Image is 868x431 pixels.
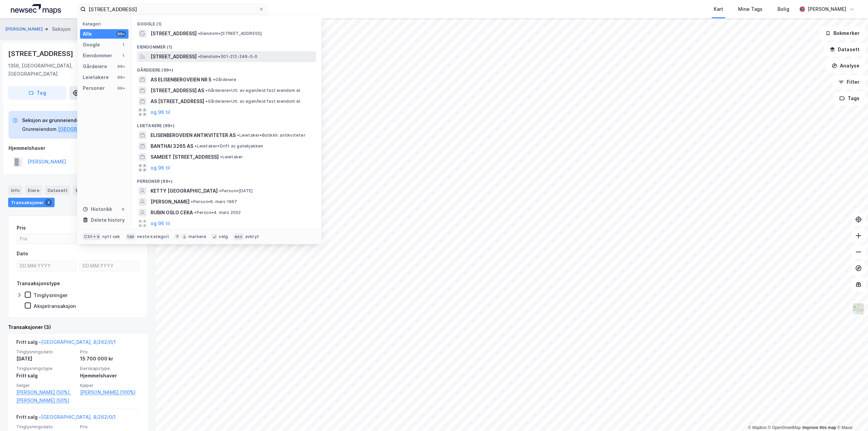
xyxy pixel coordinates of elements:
[16,338,116,349] div: Fritt salg -
[213,77,236,82] span: Gårdeiere
[151,219,170,228] button: og 96 til
[80,366,140,371] span: Eierskapstype
[219,188,253,194] span: Person • [DATE]
[25,185,42,195] div: Eiere
[191,199,237,204] span: Person • 6. mars 1967
[198,31,262,36] span: Eiendom • [STREET_ADDRESS]
[808,5,846,13] div: [PERSON_NAME]
[126,233,136,240] div: tab
[205,99,301,104] span: Gårdeiere • Utl. av egen/leid fast eiendom el.
[245,234,259,239] div: avbryt
[132,39,321,51] div: Eiendommer (1)
[777,5,789,13] div: Bolig
[220,154,222,159] span: •
[16,349,76,355] span: Tinglysningsdato
[16,383,76,388] span: Selger
[714,5,723,13] div: Kart
[132,173,321,185] div: Personer (99+)
[80,349,140,355] span: Pris
[17,279,60,288] div: Transaksjonstype
[738,5,763,13] div: Mine Tags
[191,199,193,204] span: •
[205,88,208,93] span: •
[116,75,126,80] div: 99+
[16,424,76,430] span: Tinglysningsdato
[195,143,263,149] span: Leietaker • Drift av gatekjøkken
[11,4,61,14] img: logo.a4113a55bc3d86da70a041830d287a7e.svg
[8,323,148,331] div: Transaksjoner (3)
[834,92,865,105] button: Tags
[151,86,204,95] span: [STREET_ADDRESS] AS
[17,234,76,244] input: Fra
[80,424,140,430] span: Pris
[16,413,116,424] div: Fritt salg -
[22,116,125,124] div: Seksjon av grunneiendom
[41,414,116,420] a: [GEOGRAPHIC_DATA], 8/262/0/1
[151,76,212,84] span: AS ELISENBERGVEIEN NR 5
[52,25,71,33] div: Seksjon
[198,54,257,59] span: Eiendom • 301-212-246-0-0
[80,372,140,380] div: Hjemmelshaver
[83,205,112,213] div: Historikk
[205,99,208,104] span: •
[194,210,196,215] span: •
[83,233,101,240] div: Ctrl + k
[826,59,865,73] button: Analyse
[151,209,193,217] span: RUBIN OSLO CEKA
[151,53,197,61] span: [STREET_ADDRESS]
[824,43,865,56] button: Datasett
[83,73,109,81] div: Leietakere
[151,142,193,150] span: BANTHAI 3265 AS
[205,88,301,93] span: Gårdeiere • Utl. av egen/leid fast eiendom el.
[151,153,219,161] span: SAMEIET [STREET_ADDRESS]
[17,250,28,258] div: Dato
[834,398,868,431] iframe: Chat Widget
[41,339,116,345] a: [GEOGRAPHIC_DATA], 8/262/0/1
[116,31,126,37] div: 99+
[22,125,57,133] div: Grunneiendom
[5,26,44,33] button: [PERSON_NAME]
[151,164,170,172] button: og 96 til
[132,62,321,74] div: Gårdeiere (99+)
[116,64,126,69] div: 99+
[91,216,125,224] div: Delete history
[80,388,140,396] a: [PERSON_NAME] (100%)
[820,26,865,40] button: Bokmerker
[16,388,76,396] a: [PERSON_NAME] (50%),
[17,224,26,232] div: Pris
[768,425,801,430] a: OpenStreetMap
[8,48,75,59] div: [STREET_ADDRESS]
[213,77,215,82] span: •
[132,16,321,28] div: Google (1)
[151,187,218,195] span: KETTY [GEOGRAPHIC_DATA]
[80,355,140,363] div: 15 700 000 kr
[83,21,129,26] div: Kategori
[83,84,105,92] div: Personer
[86,4,259,14] input: Søk på adresse, matrikkel, gårdeiere, leietakere eller personer
[34,303,76,309] div: Aksjetransaksjon
[220,154,243,160] span: Leietaker
[16,396,76,405] a: [PERSON_NAME] (50%)
[8,198,55,207] div: Transaksjoner
[151,198,190,206] span: [PERSON_NAME]
[45,185,70,195] div: Datasett
[219,188,221,193] span: •
[833,75,865,89] button: Filter
[17,261,76,271] input: DD.MM.YYYY
[803,425,836,430] a: Improve this map
[852,302,865,315] img: Z
[120,53,126,58] div: 1
[116,85,126,91] div: 99+
[748,425,767,430] a: Mapbox
[34,292,68,298] div: Tinglysninger
[83,62,107,71] div: Gårdeiere
[151,97,204,105] span: AS [STREET_ADDRESS]
[194,210,241,215] span: Person • 4. mars 2002
[132,118,321,130] div: Leietakere (99+)
[237,133,239,138] span: •
[137,234,169,239] div: neste kategori
[16,372,76,380] div: Fritt salg
[83,41,100,49] div: Google
[189,234,206,239] div: markere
